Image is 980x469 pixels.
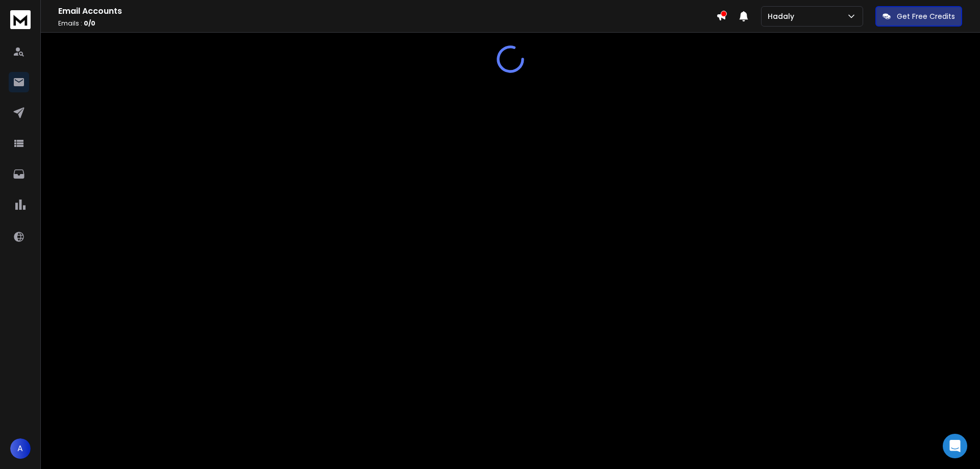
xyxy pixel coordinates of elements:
div: Open Intercom Messenger [943,434,967,458]
img: logo [10,10,31,29]
button: A [10,438,31,459]
span: 0 / 0 [84,19,95,28]
h1: Email Accounts [58,5,716,17]
p: Get Free Credits [897,11,955,21]
p: Emails : [58,19,716,28]
p: Hadaly [768,11,798,21]
button: Get Free Credits [875,6,962,27]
